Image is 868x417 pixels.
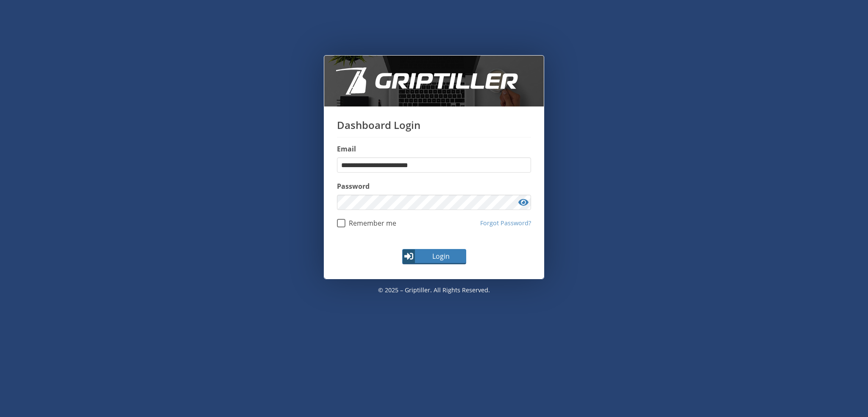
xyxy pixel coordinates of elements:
span: Login [416,251,465,261]
span: Remember me [345,219,396,227]
h1: Dashboard Login [337,119,531,137]
label: Email [337,144,531,154]
label: Password [337,181,531,191]
a: Forgot Password? [480,218,531,228]
button: Login [402,249,466,264]
p: © 2025 – Griptiller. All rights reserved. [324,279,544,301]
